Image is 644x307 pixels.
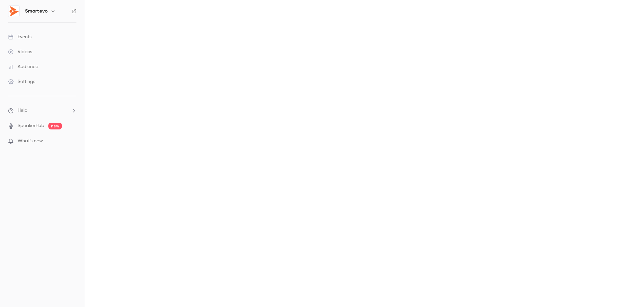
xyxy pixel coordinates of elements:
[8,34,31,40] div: Events
[25,8,48,15] h6: Smartevo
[8,6,19,17] img: Smartevo
[18,122,44,129] a: SpeakerHub
[8,78,35,85] div: Settings
[8,63,38,70] div: Audience
[48,123,62,129] span: new
[18,138,43,145] span: What's new
[8,107,76,114] li: help-dropdown-opener
[18,107,27,114] span: Help
[8,48,32,55] div: Videos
